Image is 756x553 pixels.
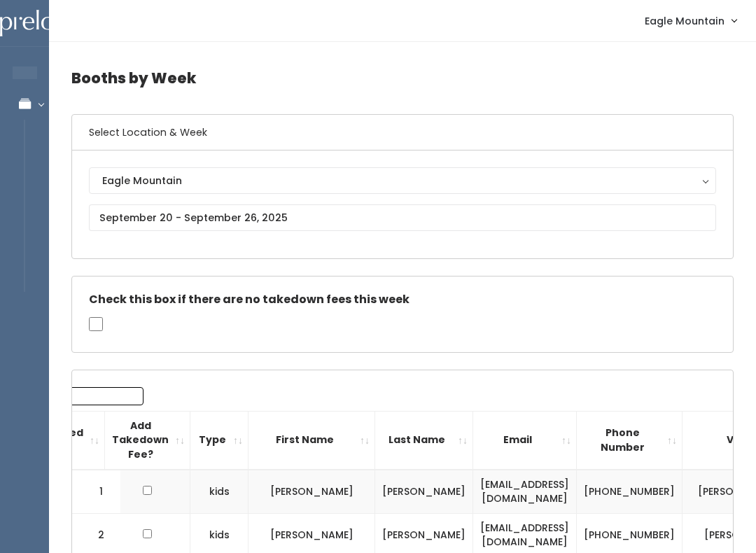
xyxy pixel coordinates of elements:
[248,411,375,469] th: First Name: activate to sort column ascending
[248,470,375,514] td: [PERSON_NAME]
[577,470,682,514] td: [PHONE_NUMBER]
[105,411,190,469] th: Add Takedown Fee?: activate to sort column ascending
[375,470,473,514] td: [PERSON_NAME]
[71,59,734,97] h4: Booths by Week
[89,293,716,306] h5: Check this box if there are no takedown fees this week
[89,204,716,231] input: September 20 - September 26, 2025
[190,470,248,514] td: kids
[645,13,724,29] span: Eagle Mountain
[375,411,473,469] th: Last Name: activate to sort column ascending
[473,470,577,514] td: [EMAIL_ADDRESS][DOMAIN_NAME]
[72,115,733,150] h6: Select Location & Week
[473,411,577,469] th: Email: activate to sort column ascending
[102,173,703,188] div: Eagle Mountain
[72,470,121,514] td: 1
[190,411,248,469] th: Type: activate to sort column ascending
[89,167,716,194] button: Eagle Mountain
[631,6,750,36] a: Eagle Mountain
[577,411,682,469] th: Phone Number: activate to sort column ascending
